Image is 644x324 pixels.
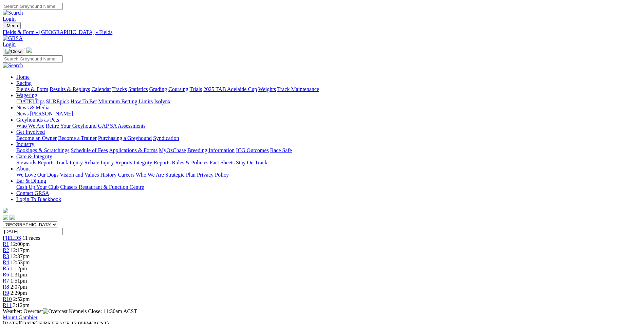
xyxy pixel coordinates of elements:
img: logo-grsa-white.png [3,208,8,213]
a: R2 [3,247,9,253]
div: Care & Integrity [16,160,641,166]
a: Weights [258,86,276,92]
a: R11 [3,302,12,308]
a: Who We Are [16,123,44,129]
a: Race Safe [270,147,292,153]
a: Strategic Plan [165,172,196,178]
a: Stay On Track [236,160,267,165]
a: Industry [16,141,34,147]
a: R8 [3,284,9,290]
a: Applications & Forms [109,147,158,153]
a: Who We Are [136,172,164,178]
a: [DATE] Tips [16,98,44,104]
a: Tracks [112,86,127,92]
a: Mount Gambier [3,314,38,320]
a: R10 [3,296,12,302]
div: Industry [16,147,641,154]
a: Grading [149,86,167,92]
span: 12:00pm [11,241,30,247]
img: logo-grsa-white.png [26,48,32,53]
a: R6 [3,272,9,277]
a: Syndication [153,135,179,141]
a: Fields & Form - [GEOGRAPHIC_DATA] - Fields [3,29,641,35]
span: Kennels Close: 11:30am ACST [69,308,137,314]
img: twitter.svg [10,215,15,220]
a: How To Bet [71,98,97,104]
span: 12:17pm [11,247,30,253]
a: R3 [3,253,9,259]
a: GAP SA Assessments [98,123,146,129]
a: Track Maintenance [277,86,319,92]
input: Search [3,3,63,10]
img: Overcast [43,308,68,314]
a: Calendar [91,86,111,92]
a: Login [3,41,16,47]
a: ICG Outcomes [236,147,269,153]
span: Menu [7,23,18,28]
span: 2:29pm [11,290,27,296]
a: Privacy Policy [197,172,229,178]
a: Integrity Reports [133,160,170,165]
span: 11 races [22,235,40,241]
div: Greyhounds as Pets [16,123,641,129]
img: GRSA [3,35,23,41]
a: About [16,166,30,172]
button: Toggle navigation [3,22,21,29]
a: We Love Our Dogs [16,172,58,178]
span: 12:53pm [11,259,30,265]
div: News & Media [16,111,641,117]
img: facebook.svg [3,215,8,220]
a: Fields & Form [16,86,48,92]
span: 1:12pm [11,266,27,271]
span: 3:12pm [13,302,30,308]
a: Rules & Policies [172,160,208,165]
a: News & Media [16,105,50,110]
a: Vision and Values [60,172,99,178]
a: Statistics [128,86,148,92]
span: 2:07pm [11,284,27,290]
div: Bar & Dining [16,184,641,190]
a: Chasers Restaurant & Function Centre [60,184,144,190]
button: Toggle navigation [3,48,25,55]
a: Contact GRSA [16,190,49,196]
a: History [100,172,116,178]
a: Isolynx [154,98,170,104]
a: Retire Your Greyhound [46,123,97,129]
a: Trials [189,86,202,92]
a: R5 [3,266,9,271]
img: Search [3,62,23,69]
div: About [16,172,641,178]
span: R9 [3,290,9,296]
a: R1 [3,241,9,247]
img: Search [3,10,23,16]
a: News [16,111,29,116]
div: Racing [16,86,641,92]
span: 12:37pm [11,253,30,259]
a: Breeding Information [187,147,235,153]
a: Minimum Betting Limits [98,98,153,104]
a: 2025 TAB Adelaide Cup [203,86,257,92]
a: Bookings & Scratchings [16,147,69,153]
img: Close [5,49,22,54]
a: Schedule of Fees [71,147,108,153]
a: Cash Up Your Club [16,184,59,190]
span: FIELDS [3,235,21,241]
a: Racing [16,80,32,86]
div: Get Involved [16,135,641,141]
div: Wagering [16,98,641,105]
a: Track Injury Rebate [56,160,99,165]
span: 1:31pm [11,272,27,277]
a: Careers [118,172,134,178]
a: Become a Trainer [58,135,97,141]
a: Fact Sheets [210,160,235,165]
a: R4 [3,259,9,265]
a: Coursing [168,86,188,92]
